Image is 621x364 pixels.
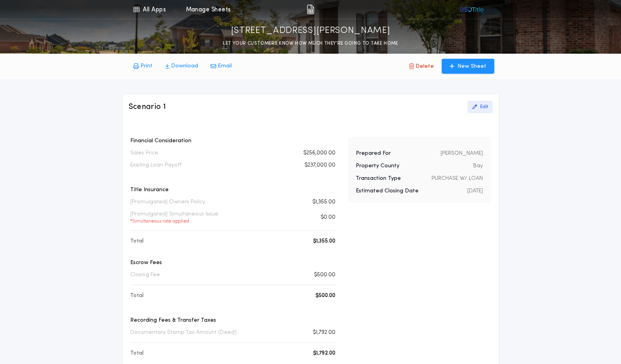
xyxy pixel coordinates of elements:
p: $1,355.00 [313,237,335,245]
button: Print [127,59,159,73]
p: [Promulgated] Simultaneous Issue [130,210,218,225]
button: Email [204,59,238,73]
p: Email [218,62,232,70]
img: img [307,5,314,14]
p: Transaction Type [356,175,401,183]
button: New Sheet [442,59,494,74]
p: [Promulgated] Owners Policy [130,198,205,206]
p: [DATE] [467,187,483,195]
p: Total [130,292,144,300]
p: $500.00 [315,292,335,300]
p: Escrow Fees [130,259,335,267]
p: [PERSON_NAME] [441,150,483,158]
p: Bay [473,162,483,170]
p: $1,792.00 [313,350,335,357]
p: LET YOUR CUSTOMERS KNOW HOW MUCH THEY’RE GOING TO TAKE HOME [223,40,398,47]
button: Download [159,59,204,73]
p: Total [130,237,144,245]
button: Delete [403,59,440,74]
p: [STREET_ADDRESS][PERSON_NAME] [231,25,390,37]
p: Property County [356,162,399,170]
p: $256,000.00 [303,149,335,157]
p: Edit [480,104,488,110]
p: $0.00 [321,214,335,221]
p: Print [140,62,153,70]
button: Edit [468,101,493,113]
p: Total [130,350,144,357]
p: Delete [415,63,434,71]
p: $237,000.00 [304,161,335,169]
p: Closing Fee [130,271,160,279]
p: Title Insurance [130,186,335,194]
p: $500.00 [314,271,335,279]
img: vs-icon [459,5,484,13]
p: Recording Fees & Transfer Taxes [130,317,335,324]
p: Existing Loan Payoff [130,161,182,169]
p: Sales Price [130,149,158,157]
p: PURCHASE W/ LOAN [432,175,483,183]
p: Download [171,62,198,70]
p: $1,792.00 [313,329,335,337]
p: New Sheet [457,63,486,71]
p: Financial Consideration [130,137,335,145]
h3: Scenario 1 [129,101,166,112]
p: $1,355.00 [312,198,335,206]
p: Estimated Closing Date [356,187,419,195]
p: Prepared For [356,150,391,158]
p: * Simultaneous rate applied [130,218,218,225]
p: Documentary Stamp Tax Amount (Deed) [130,329,237,337]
